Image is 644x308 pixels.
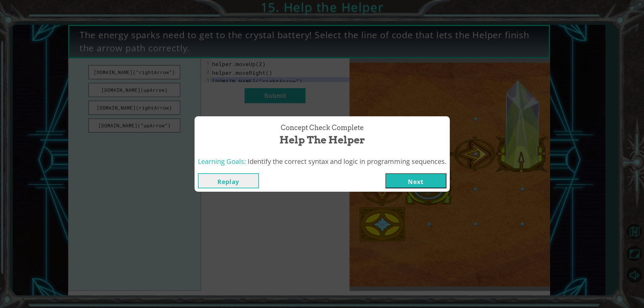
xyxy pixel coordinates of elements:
span: Learning Goals: [198,157,246,166]
button: Replay [198,173,259,188]
span: Help the Helper [279,133,365,147]
span: Concept Check Complete [281,123,364,133]
span: Identify the correct syntax and logic in programming sequences. [248,157,446,166]
button: Next [385,173,446,188]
